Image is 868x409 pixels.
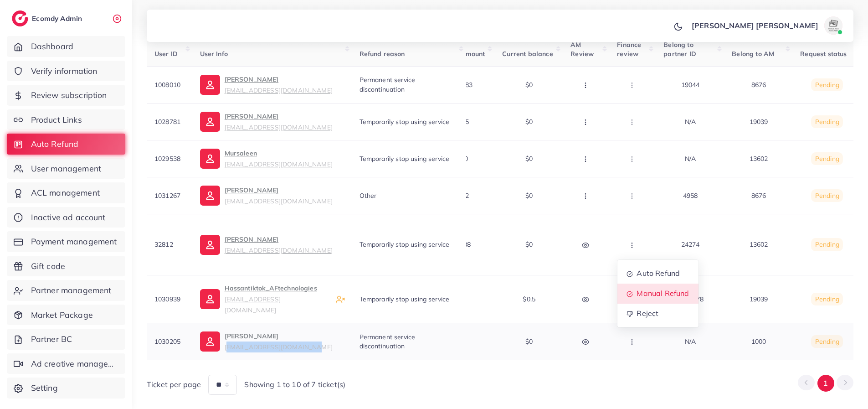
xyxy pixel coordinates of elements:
[31,309,93,321] span: Market Package
[224,234,332,256] p: [PERSON_NAME]
[687,16,846,35] a: [PERSON_NAME] [PERSON_NAME]avatar
[200,234,332,256] a: [PERSON_NAME][EMAIL_ADDRESS][DOMAIN_NAME]
[359,118,449,126] span: Temporarily stop using service
[224,246,332,254] small: [EMAIL_ADDRESS][DOMAIN_NAME]
[200,148,332,170] a: Mursaleen[EMAIL_ADDRESS][DOMAIN_NAME]
[200,74,332,96] a: [PERSON_NAME][EMAIL_ADDRESS][DOMAIN_NAME]
[637,289,689,298] span: Manual Refund
[12,10,84,26] a: logoEcomdy Admin
[154,155,180,163] span: 1029538
[692,20,818,31] p: [PERSON_NAME] [PERSON_NAME]
[31,114,82,126] span: Product Links
[683,192,698,200] span: 4958
[154,240,173,249] span: 32812
[525,337,533,346] span: $0
[224,160,332,168] small: [EMAIL_ADDRESS][DOMAIN_NAME]
[200,283,328,316] a: Hassantiktok_AFtechnologies[EMAIL_ADDRESS][DOMAIN_NAME]
[815,295,839,303] span: Pending
[685,118,696,126] span: N/A
[750,295,768,303] span: 19039
[224,74,332,96] p: [PERSON_NAME]
[7,182,125,203] a: ACL management
[685,337,696,346] span: N/A
[800,50,847,58] span: Request status
[31,358,118,370] span: Ad creative management
[224,331,332,352] p: [PERSON_NAME]
[31,65,98,77] span: Verify information
[525,118,533,126] span: $0
[7,158,125,179] a: User management
[12,10,28,26] img: logo
[359,240,449,249] span: Temporarily stop using service
[525,81,533,89] span: $0
[798,375,853,392] ul: Pagination
[750,240,768,249] span: 13602
[224,197,332,205] small: [EMAIL_ADDRESS][DOMAIN_NAME]
[434,50,485,58] span: Request amount
[637,309,659,318] span: Reject
[732,50,774,58] span: Belong to AM
[224,343,332,351] small: [EMAIL_ADDRESS][DOMAIN_NAME]
[154,81,180,89] span: 1008010
[154,295,180,303] span: 1030939
[31,382,58,394] span: Setting
[815,81,839,89] span: Pending
[31,212,106,223] span: Inactive ad account
[200,331,220,352] img: ic-user-info.36bf1079.svg
[200,50,227,58] span: User Info
[359,50,405,58] span: Refund reason
[31,163,101,175] span: User management
[359,295,449,303] span: Temporarily stop using service
[7,329,125,350] a: Partner BC
[570,41,594,58] span: AM Review
[525,240,533,249] span: $0
[224,283,328,316] p: Hassantiktok_AFtechnologies
[681,240,700,249] span: 24274
[502,50,553,58] span: Current balance
[7,134,125,155] a: Auto Refund
[359,155,449,163] span: Temporarily stop using service
[224,123,332,131] small: [EMAIL_ADDRESS][DOMAIN_NAME]
[7,305,125,326] a: Market Package
[154,50,178,58] span: User ID
[154,192,180,200] span: 1031267
[200,149,220,169] img: ic-user-info.36bf1079.svg
[200,331,332,352] a: [PERSON_NAME][EMAIL_ADDRESS][DOMAIN_NAME]
[637,269,680,278] span: Auto Refund
[523,295,535,303] span: $0.5
[31,89,107,101] span: Review subscription
[617,41,641,58] span: Finance review
[7,280,125,301] a: Partner management
[359,76,415,93] span: Permanent service discontinuation
[200,111,332,133] a: [PERSON_NAME][EMAIL_ADDRESS][DOMAIN_NAME]
[525,155,533,163] span: $0
[31,285,112,296] span: Partner management
[815,155,839,163] span: Pending
[7,256,125,277] a: Gift code
[200,289,220,309] img: ic-user-info.36bf1079.svg
[244,379,345,390] span: Showing 1 to 10 of 7 ticket(s)
[154,337,180,346] span: 1030205
[147,379,201,390] span: Ticket per page
[817,375,834,392] button: Go to page 1
[31,333,72,345] span: Partner BC
[7,207,125,228] a: Inactive ad account
[200,235,220,255] img: ic-user-info.36bf1079.svg
[525,192,533,200] span: $0
[31,187,100,199] span: ACL management
[7,61,125,82] a: Verify information
[751,337,766,346] span: 1000
[824,16,842,35] img: avatar
[154,118,180,126] span: 1028781
[7,378,125,399] a: Setting
[815,118,839,126] span: Pending
[681,81,700,89] span: 19044
[200,75,220,95] img: ic-user-info.36bf1079.svg
[200,185,332,207] a: [PERSON_NAME][EMAIL_ADDRESS][DOMAIN_NAME]
[7,231,125,252] a: Payment management
[751,192,766,200] span: 8676
[31,236,117,248] span: Payment management
[200,112,220,132] img: ic-user-info.36bf1079.svg
[359,333,415,350] span: Permanent service discontinuation
[359,192,376,200] span: Other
